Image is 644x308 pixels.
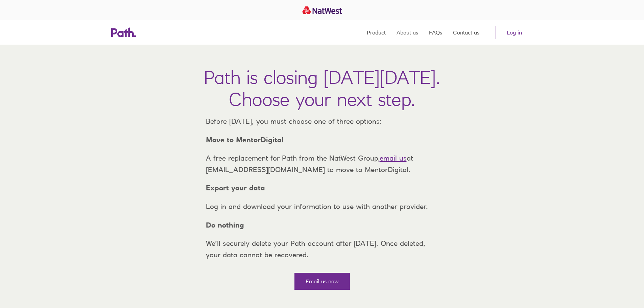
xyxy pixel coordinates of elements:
[397,20,418,45] a: About us
[496,26,533,39] a: Log in
[200,116,444,127] p: Before [DATE], you must choose one of three options:
[204,66,440,110] h1: Path is closing [DATE][DATE]. Choose your next step.
[294,273,350,290] a: Email us now
[200,238,444,260] p: We’ll securely delete your Path account after [DATE]. Once deleted, your data cannot be recovered.
[200,201,444,212] p: Log in and download your information to use with another provider.
[453,20,479,45] a: Contact us
[367,20,386,45] a: Product
[206,221,244,229] strong: Do nothing
[206,184,265,192] strong: Export your data
[206,136,284,144] strong: Move to MentorDigital
[429,20,442,45] a: FAQs
[200,152,444,175] p: A free replacement for Path from the NatWest Group, at [EMAIL_ADDRESS][DOMAIN_NAME] to move to Me...
[380,154,407,162] a: email us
